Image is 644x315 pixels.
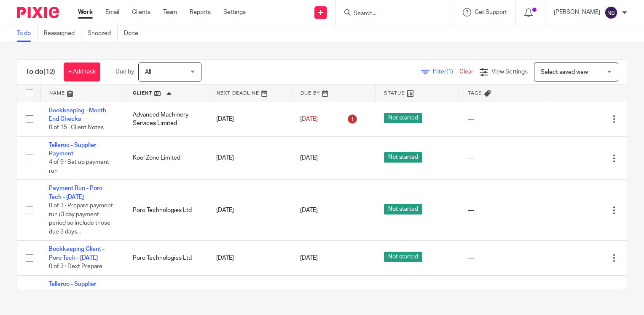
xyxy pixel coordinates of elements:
a: Reports [190,8,211,16]
a: Settings [223,8,246,16]
span: [DATE] [300,255,318,261]
a: Bookkeeping Client - Poro Tech - [DATE] [49,246,105,261]
span: Filter [433,69,459,75]
span: 0 of 3 · Dext Prepare [49,263,102,269]
td: Poro Technologies Ltd [124,241,208,275]
img: svg%3E [604,6,618,19]
td: [DATE] [208,241,292,275]
td: [DATE] [208,102,292,136]
span: [DATE] [300,207,318,213]
span: 0 of 3 · Prepare payment run (3 day payment period so include those due 3 days... [49,203,113,235]
td: Poro Technologies Ltd [124,180,208,241]
span: All [145,69,151,75]
a: To do [17,25,38,42]
a: Team [163,8,177,16]
span: 0 of 15 · Client Notes [49,125,104,130]
a: Clear [459,69,473,75]
a: Telleroo - Supplier Payment [49,142,96,157]
a: Bookkeeping - Month End Checks [49,108,106,122]
span: (1) [446,69,453,75]
a: Done [124,25,145,42]
span: [DATE] [300,155,318,161]
div: --- [468,115,535,123]
td: Advanced Machinery Services Limited [124,102,208,136]
a: Work [78,8,93,16]
span: Not started [384,152,422,163]
h1: To do [26,68,55,76]
a: Email [105,8,119,16]
a: Clients [132,8,150,16]
div: --- [468,154,535,162]
div: --- [468,206,535,215]
span: Get Support [475,9,507,15]
span: Select saved view [541,69,588,75]
span: Not started [384,113,422,123]
td: [DATE] [208,136,292,180]
span: View Settings [491,69,528,75]
span: Not started [384,252,422,262]
span: 4 of 9 · Set up payment run [49,160,109,174]
img: Pixie [17,7,59,18]
td: Kool Zone Limited [124,136,208,180]
a: Payment Run - Poro Tech - [DATE] [49,185,102,200]
a: Snoozed [88,25,118,42]
input: Search [353,10,429,18]
div: --- [468,254,535,262]
span: [DATE] [300,116,318,122]
span: Tags [468,91,482,95]
span: Not started [384,204,422,215]
a: Telleroo - Supplier Payment [49,281,96,296]
p: [PERSON_NAME] [554,8,600,16]
a: Reassigned [44,25,81,42]
span: (12) [43,68,55,75]
a: + Add task [64,62,100,81]
td: [DATE] [208,180,292,241]
p: Due by [115,68,134,76]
